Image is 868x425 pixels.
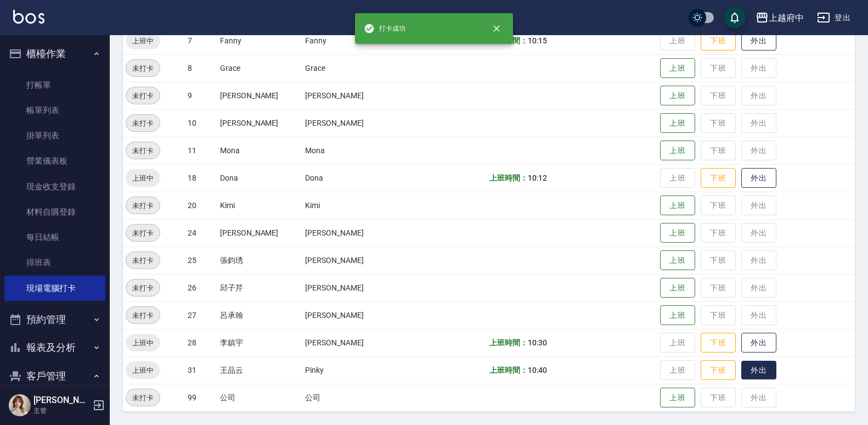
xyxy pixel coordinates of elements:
[724,7,746,29] button: save
[660,195,695,216] button: 上班
[185,247,217,274] td: 25
[126,200,160,211] span: 未打卡
[4,199,105,225] a: 材料自購登錄
[185,109,217,137] td: 10
[660,58,695,79] button: 上班
[660,113,695,133] button: 上班
[701,168,736,188] button: 下班
[217,137,302,164] td: Mona
[185,164,217,192] td: 18
[741,361,776,380] button: 外出
[217,164,302,192] td: Dona
[185,192,217,219] td: 20
[302,164,402,192] td: Dona
[126,310,160,321] span: 未打卡
[217,82,302,109] td: [PERSON_NAME]
[185,274,217,301] td: 26
[489,338,528,347] b: 上班時間：
[4,123,105,148] a: 掛單列表
[302,54,402,82] td: Grace
[528,366,547,374] span: 10:40
[126,255,160,266] span: 未打卡
[185,301,217,329] td: 27
[364,23,405,34] span: 打卡成功
[126,63,160,74] span: 未打卡
[217,219,302,247] td: [PERSON_NAME]
[217,329,302,356] td: 李鎮宇
[217,247,302,274] td: 張鈞琇
[660,305,695,326] button: 上班
[126,172,160,184] span: 上班中
[4,40,105,68] button: 櫃檯作業
[660,223,695,243] button: 上班
[701,333,736,353] button: 下班
[302,82,402,109] td: [PERSON_NAME]
[4,362,105,390] button: 客戶管理
[528,36,547,45] span: 10:15
[126,145,160,156] span: 未打卡
[217,109,302,137] td: [PERSON_NAME]
[741,333,776,353] button: 外出
[701,31,736,51] button: 下班
[126,118,160,129] span: 未打卡
[9,394,31,416] img: Person
[302,301,402,329] td: [PERSON_NAME]
[126,282,160,294] span: 未打卡
[302,329,402,356] td: [PERSON_NAME]
[302,109,402,137] td: [PERSON_NAME]
[701,360,736,381] button: 下班
[126,90,160,102] span: 未打卡
[126,337,160,349] span: 上班中
[302,274,402,301] td: [PERSON_NAME]
[4,98,105,123] a: 帳單列表
[217,192,302,219] td: Kimi
[302,137,402,164] td: Mona
[4,333,105,362] button: 報表及分析
[484,16,509,41] button: close
[185,54,217,82] td: 8
[741,168,776,188] button: 外出
[126,227,160,239] span: 未打卡
[660,141,695,161] button: 上班
[4,305,105,334] button: 預約管理
[489,36,528,45] b: 上班時間：
[126,392,160,404] span: 未打卡
[660,278,695,298] button: 上班
[660,250,695,271] button: 上班
[217,27,302,54] td: Fanny
[660,388,695,408] button: 上班
[302,356,402,384] td: Pinky
[813,8,855,28] button: 登出
[489,174,528,182] b: 上班時間：
[489,366,528,374] b: 上班時間：
[4,72,105,98] a: 打帳單
[185,137,217,164] td: 11
[185,384,217,411] td: 99
[13,10,44,24] img: Logo
[4,148,105,174] a: 營業儀表板
[185,219,217,247] td: 24
[217,274,302,301] td: 邱子芹
[4,250,105,275] a: 排班表
[769,11,804,25] div: 上越府中
[185,27,217,54] td: 7
[302,27,402,54] td: Fanny
[660,86,695,106] button: 上班
[302,192,402,219] td: Kimi
[528,338,547,347] span: 10:30
[185,356,217,384] td: 31
[126,35,160,47] span: 上班中
[751,7,808,29] button: 上越府中
[33,395,89,406] h5: [PERSON_NAME]
[528,174,547,182] span: 10:12
[4,276,105,301] a: 現場電腦打卡
[217,356,302,384] td: 王品云
[4,225,105,250] a: 每日結帳
[302,219,402,247] td: [PERSON_NAME]
[302,247,402,274] td: [PERSON_NAME]
[185,82,217,109] td: 9
[217,384,302,411] td: 公司
[741,31,776,51] button: 外出
[217,301,302,329] td: 呂承翰
[33,406,89,416] p: 主管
